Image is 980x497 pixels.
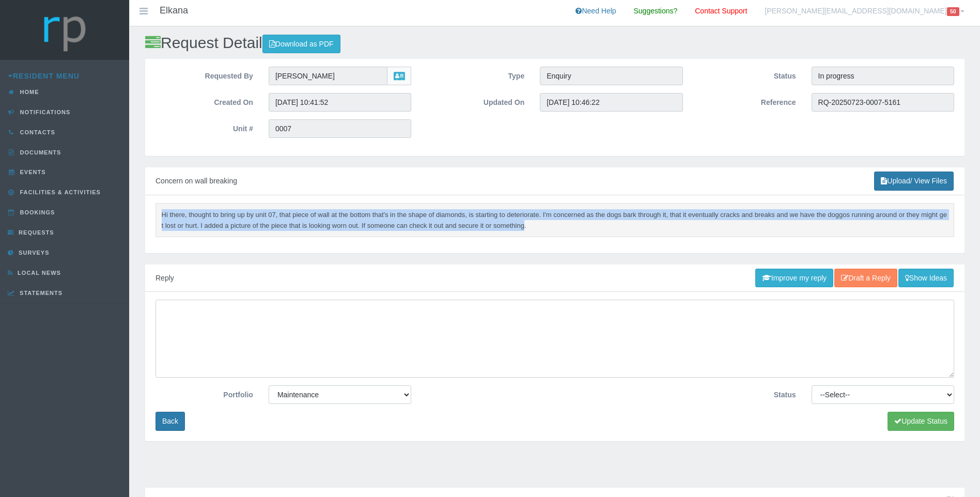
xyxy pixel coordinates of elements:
h4: Elkana [160,6,188,16]
label: Portfolio [148,385,261,401]
label: Updated On [419,93,532,108]
span: Documents [18,149,61,156]
span: Statements [17,290,63,296]
label: Status [691,385,804,401]
button: Draft a Reply [834,269,897,288]
h2: Request Detail [145,34,965,53]
label: Type [419,67,532,82]
a: Resident Menu [8,72,80,80]
label: Requested By [148,67,261,82]
div: Concern on wall breaking [145,167,965,195]
button: Improve my reply [755,269,833,288]
span: 50 [947,7,959,16]
span: Requests [16,229,54,236]
label: Status [691,67,804,82]
label: Created On [148,93,261,108]
span: Contacts [18,129,55,135]
label: Unit # [148,119,261,135]
a: Upload/ View Files [874,172,954,191]
pre: Hi there, thought to bring up by unit 07, that piece of wall at the bottom that's in the shape of... [155,203,954,237]
span: Surveys [16,250,49,256]
div: Reply [145,265,965,292]
span: Events [18,169,46,175]
span: Local News [15,270,61,276]
a: Download as PDF [262,35,340,54]
button: Update Status [888,412,954,431]
label: Reference [691,93,804,108]
span: Home [18,89,39,95]
button: Show Ideas [898,269,954,288]
span: Notifications [18,109,71,115]
a: Back [155,412,185,431]
span: Bookings [18,209,55,215]
span: Facilities & Activities [18,189,101,195]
